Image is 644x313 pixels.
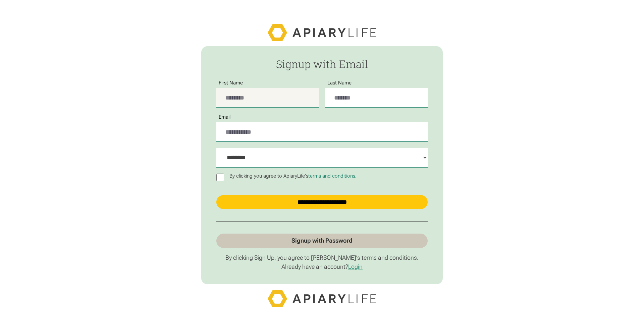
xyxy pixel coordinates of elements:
label: First Name [216,80,246,86]
a: Signup with Password [216,234,428,248]
a: terms and conditions [308,173,355,179]
a: Login [348,263,363,270]
p: By clicking you agree to ApiaryLife's . [227,173,359,179]
p: By clicking Sign Up, you agree to [PERSON_NAME]’s terms and conditions. [216,254,428,262]
label: Last Name [325,80,354,86]
p: Already have an account? [216,263,428,271]
h2: Signup with Email [216,58,428,70]
form: Passwordless Signup [201,46,443,284]
label: Email [216,114,233,120]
